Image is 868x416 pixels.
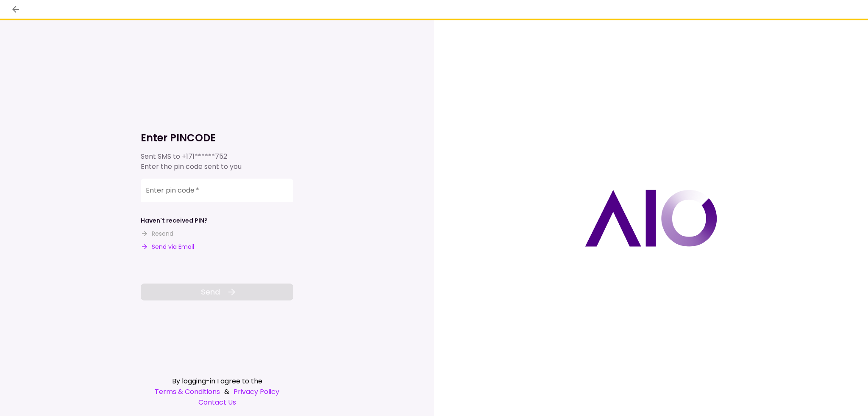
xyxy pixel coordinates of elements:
a: Privacy Policy [234,386,279,397]
button: back [8,2,23,17]
div: By logging-in I agree to the [141,376,293,386]
a: Terms & Conditions [155,386,220,397]
img: AIO logo [585,190,717,247]
span: Send [201,286,220,298]
a: Contact Us [141,397,293,408]
div: Sent SMS to Enter the pin code sent to you [141,152,293,172]
button: Send via Email [141,242,194,251]
button: Send [141,284,293,300]
h1: Enter PINCODE [141,131,293,145]
div: Haven't received PIN? [141,216,208,225]
button: Resend [141,229,173,238]
div: & [141,386,293,397]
